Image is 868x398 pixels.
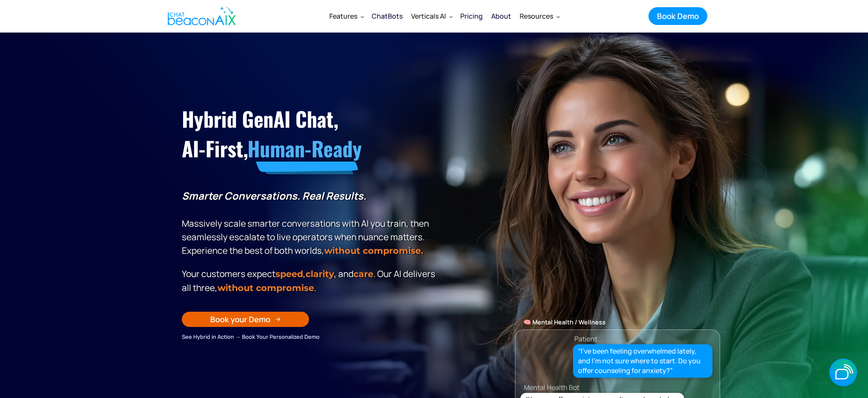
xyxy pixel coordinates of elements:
h1: Hybrid GenAI Chat, AI-First, [182,104,438,164]
div: Resources [515,6,563,26]
p: Massively scale smarter conversations with AI you train, then seamlessly escalate to live operato... [182,189,438,258]
a: Pricing [456,5,487,27]
div: Pricing [460,10,483,22]
div: Resources [520,10,553,22]
span: without compromise [217,283,314,293]
img: Dropdown [449,15,453,18]
span: care [353,269,373,279]
span: Human-Ready [248,133,362,163]
a: Book Demo [648,7,707,25]
div: Features [325,6,367,26]
strong: speed [275,269,303,279]
a: ChatBots [367,5,407,27]
div: About [491,10,511,22]
div: Book your Demo [210,314,270,325]
div: Verticals AI [407,6,456,26]
img: Dropdown [556,15,560,18]
div: ChatBots [372,10,403,22]
a: Book your Demo [182,312,309,327]
div: Book Demo [657,11,699,22]
span: clarity [306,269,334,279]
div: Verticals AI [411,10,446,22]
p: Your customers expect , , and . Our Al delivers all three, . [182,267,438,295]
img: Dropdown [361,15,364,18]
div: See Hybrid in Action → Book Your Personalized Demo [182,332,438,341]
div: Patient [574,333,597,345]
div: Mental Health Bot [524,382,728,393]
a: home [161,1,240,31]
strong: without compromise. [324,245,423,256]
div: 🧠 Mental Health / Wellness [515,316,720,328]
strong: Smarter Conversations. Real Results. [182,189,366,203]
div: “I’ve been feeling overwhelmed lately, and I’m not sure where to start. Do you offer counseling f... [578,346,708,376]
a: About [487,5,515,27]
img: Arrow [275,317,281,322]
div: Features [329,10,357,22]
